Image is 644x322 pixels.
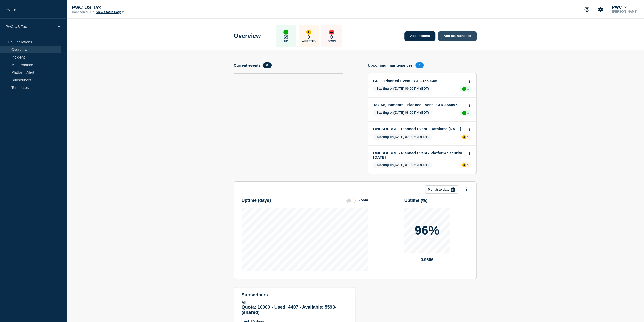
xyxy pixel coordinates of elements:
span: Starting on [377,163,394,167]
p: 0 [308,35,310,40]
span: Starting on [377,87,394,90]
div: up [462,111,466,115]
p: Up [284,40,288,43]
span: [DATE] 01:00 AM (EDT) [373,162,432,168]
p: 1 [467,111,469,115]
button: Account settings [595,4,606,15]
p: 1 [467,87,469,91]
span: [DATE] 08:00 PM (EDT) [373,110,432,116]
span: 4 [415,62,424,68]
p: All [242,300,347,305]
h4: Upcoming maintenances [368,63,413,67]
h4: Current events [234,63,261,67]
a: View Status Page [96,10,124,14]
span: [DATE] 02:30 AM (EDT) [373,134,432,140]
p: 0.9666 [404,257,450,262]
p: 1 [467,135,469,139]
button: Support [581,4,592,15]
p: PwC US Tax [6,24,54,29]
h4: subscribers [242,292,347,298]
span: [DATE] 06:00 PM (EDT) [373,86,432,92]
h1: Overview [234,32,261,40]
a: ONESOURCE - Planned Event - Database [DATE] [373,127,465,131]
div: up [462,87,466,91]
div: down [329,30,334,35]
p: [PERSON_NAME] [611,10,638,13]
p: 96% [414,224,440,237]
span: Starting on [377,111,394,115]
span: 0 [263,62,271,68]
div: affected [462,135,466,139]
p: 0 [330,35,333,40]
div: affected [306,30,311,35]
button: PWC [611,5,628,10]
p: 69 [284,35,288,40]
a: Add incident [404,31,435,41]
a: Add maintenance [438,31,476,41]
p: Month to date [428,187,449,191]
span: Starting on [377,135,394,139]
p: PwC US Tax [72,5,173,10]
h3: Uptime ( % ) [404,198,428,203]
p: 1 [467,163,469,167]
a: SDE - Planned Event - CHG1550648 [373,79,465,83]
p: Connected Hub [72,10,94,14]
h3: Uptime ( days ) [242,198,271,203]
a: Tax Adjustments - Planned Event - CHG1550972 [373,103,465,107]
div: up [283,30,288,35]
a: ONESOURCE - Planned Event - Platform Security [DATE] [373,151,465,159]
div: affected [462,163,466,167]
p: Affected [302,40,316,43]
div: Zoom [358,198,368,202]
button: Month to date [425,185,458,194]
span: Quota: 10000 - Used: 4407 - Available: 5593 - (shared) [242,305,337,315]
p: Down [327,40,336,43]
